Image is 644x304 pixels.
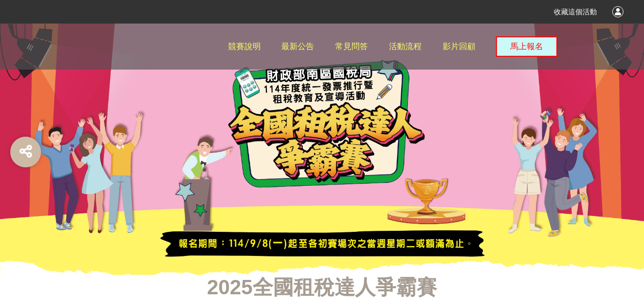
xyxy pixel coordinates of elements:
[443,42,475,51] span: 影片回顧
[443,24,475,70] a: 影片回顧
[281,24,314,70] a: 最新公告
[554,8,597,16] span: 收藏這個活動
[228,24,261,70] a: 競賽說明
[389,42,422,51] span: 活動流程
[335,24,368,70] a: 常見問答
[228,42,261,51] span: 競賽說明
[496,36,557,57] button: 馬上報名
[335,42,368,51] span: 常見問答
[510,42,543,51] span: 馬上報名
[66,275,578,299] h1: 2025全國租稅達人爭霸賽
[281,42,314,51] span: 最新公告
[389,24,422,70] a: 活動流程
